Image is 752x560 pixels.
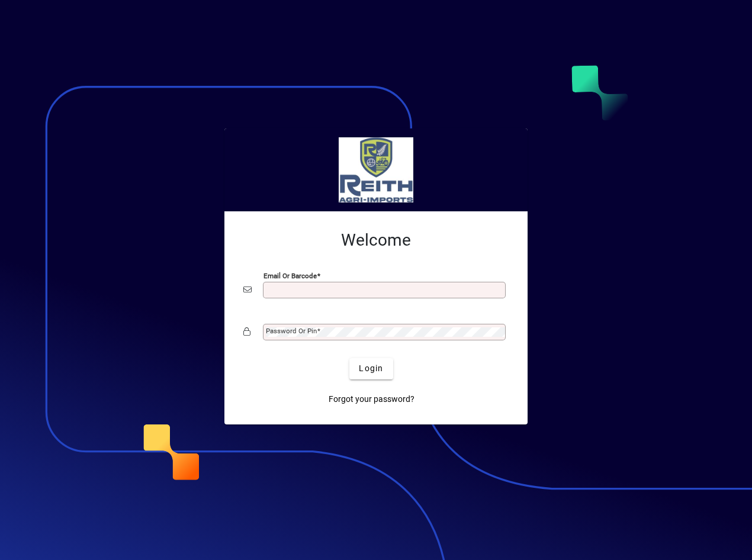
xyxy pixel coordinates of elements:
a: Forgot your password? [324,389,419,410]
span: Forgot your password? [329,393,414,405]
button: Login [349,358,393,379]
span: Login [359,362,383,375]
mat-label: Email or Barcode [263,271,317,279]
mat-label: Password or Pin [266,327,317,335]
h2: Welcome [243,230,509,250]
